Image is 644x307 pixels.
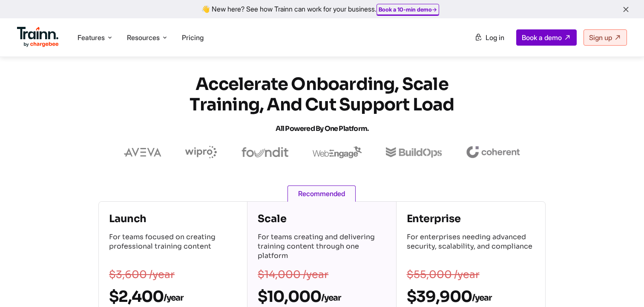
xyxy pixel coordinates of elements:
b: Book a 10-min demo [379,6,432,13]
span: Sign up [589,33,612,42]
span: Book a demo [522,33,562,42]
a: Book a 10-min demo→ [379,6,437,13]
a: Book a demo [516,29,577,46]
h2: $2,400 [109,287,237,306]
sub: /year [472,293,492,303]
s: $55,000 /year [407,268,480,281]
s: $14,000 /year [258,268,328,281]
span: Recommended [287,185,356,202]
span: All Powered by One Platform. [276,124,369,133]
h4: Launch [109,212,237,226]
h2: $39,900 [407,287,535,306]
div: 👋 New here? See how Trainn can work for your business. [5,5,639,13]
a: Pricing [182,33,204,42]
h1: Accelerate Onboarding, Scale Training, and Cut Support Load [169,74,475,139]
img: webengage logo [313,146,362,158]
img: coherent logo [466,146,520,158]
img: foundit logo [241,147,289,157]
img: Trainn Logo [17,27,59,47]
p: For teams focused on creating professional training content [109,232,237,262]
sub: /year [321,293,341,303]
iframe: Chat Widget [601,266,644,307]
span: Features [78,33,105,42]
a: Log in [469,30,509,45]
span: Log in [486,33,504,42]
img: buildops logo [386,147,442,158]
p: For teams creating and delivering training content through one platform [258,232,385,262]
sub: /year [164,293,183,303]
img: aveva logo [124,148,161,156]
h2: $10,000 [258,287,385,306]
img: wipro logo [185,146,217,159]
h4: Enterprise [407,212,535,226]
a: Sign up [584,29,627,46]
s: $3,600 /year [109,268,175,281]
h4: Scale [258,212,385,226]
span: Resources [127,33,160,42]
p: For enterprises needing advanced security, scalability, and compliance [407,232,535,262]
